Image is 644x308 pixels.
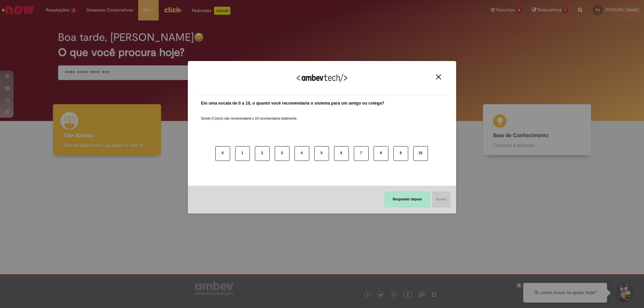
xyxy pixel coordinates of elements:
[201,108,298,121] label: Sendo 0 (zero) não recomendaria e 10 recomendaria totalmente.
[354,146,369,161] button: 7
[384,191,430,207] button: Responder depois
[413,146,428,161] button: 10
[374,146,388,161] button: 8
[297,74,347,82] img: Logo Ambevtech
[255,146,270,161] button: 2
[393,146,408,161] button: 9
[201,100,384,107] label: Em uma escala de 0 a 10, o quanto você recomendaria o sistema para um amigo ou colega?
[434,74,443,80] button: Close
[334,146,349,161] button: 6
[235,146,250,161] button: 1
[294,146,309,161] button: 4
[314,146,329,161] button: 5
[436,74,441,79] img: Close
[215,146,230,161] button: 0
[275,146,289,161] button: 3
